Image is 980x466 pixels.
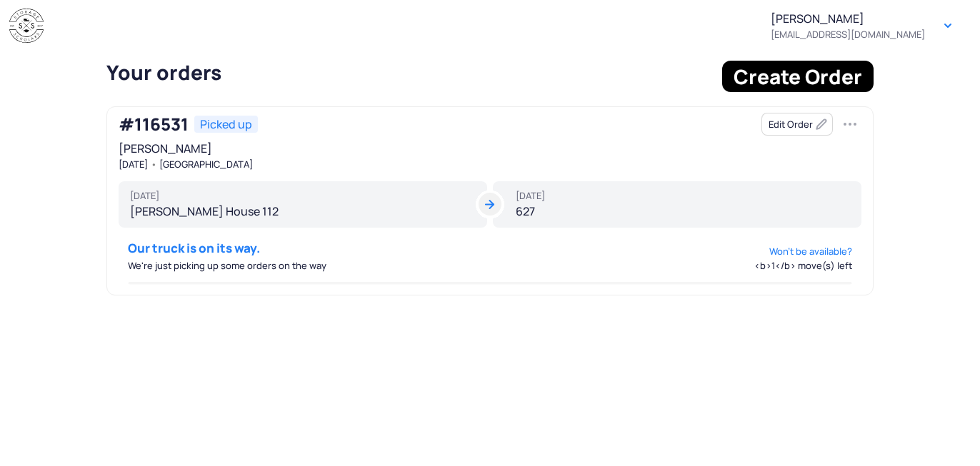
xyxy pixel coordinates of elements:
span: [EMAIL_ADDRESS][DOMAIN_NAME] [771,29,925,40]
div: [PERSON_NAME] [119,141,861,170]
span: #116531 [119,114,189,134]
div: [DATE] [130,190,476,201]
div: [DATE] [516,190,850,201]
button: Create Order [722,61,874,92]
span: Picked up [200,117,252,131]
li: [DATE] [107,158,148,170]
span: Our truck is on its way. [128,240,260,256]
span: Won't be available? [769,245,852,258]
img: Storage Scholars Logo [9,9,44,44]
span: <b>1</b> move(s) left [754,258,852,273]
li: [GEOGRAPHIC_DATA] [148,158,253,170]
span: We're just picking up some orders on the way [128,258,490,273]
div: [PERSON_NAME] [771,11,925,40]
div: [PERSON_NAME] House 112 [119,181,487,228]
div: 627 [493,181,861,228]
button: Edit Order [761,113,833,136]
h5: Your orders [106,61,714,83]
button: Button [936,14,959,37]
